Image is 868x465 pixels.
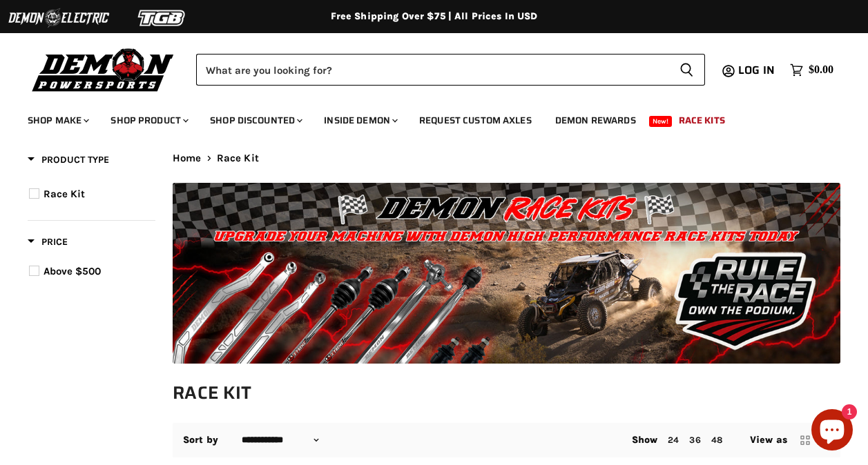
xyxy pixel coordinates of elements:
button: grid view [798,433,812,447]
span: Above $500 [44,265,101,277]
img: TGB Logo 2 [110,5,214,31]
a: 36 [689,435,700,445]
inbox-online-store-chat: Shopify online store chat [807,409,857,454]
div: Product filter [28,152,155,297]
a: $0.00 [783,60,840,80]
a: Request Custom Axles [409,106,542,135]
span: View as [750,435,787,446]
nav: Breadcrumbs [173,152,840,164]
a: Race Kits [668,106,735,135]
form: Product [196,54,705,86]
a: Shop Product [100,106,197,135]
a: Demon Rewards [545,106,646,135]
span: Race Kit [44,188,85,200]
button: Filter by Price [28,235,68,253]
img: Demon Powersports [28,45,179,94]
a: Home [173,152,202,164]
img: Demon Electric Logo 2 [7,5,110,31]
a: 48 [711,435,722,445]
span: Product Type [28,154,109,166]
span: Price [28,236,68,248]
a: Shop Discounted [200,106,311,135]
nav: Collection utilities [173,423,840,457]
a: Inside Demon [314,106,406,135]
h1: Race Kit [173,382,840,404]
span: New! [649,116,673,127]
button: Search [668,54,705,86]
button: Filter by Product Type [28,153,109,170]
span: Log in [738,61,775,79]
a: 24 [668,435,679,445]
label: Sort by [183,435,218,446]
span: Race Kit [217,152,259,164]
span: $0.00 [809,63,833,77]
a: Shop Make [17,106,97,135]
a: Log in [732,64,783,77]
span: Show [632,434,658,446]
input: Search [196,54,668,86]
ul: Main menu [17,101,830,135]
